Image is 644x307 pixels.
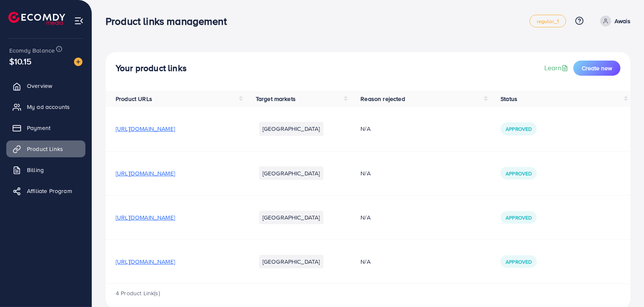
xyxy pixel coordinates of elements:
span: 4 Product Link(s) [116,289,160,297]
span: Reason rejected [360,95,405,103]
span: Approved [506,125,532,132]
button: Create new [573,61,620,76]
span: Approved [506,170,532,177]
iframe: Chat [608,269,638,301]
span: [URL][DOMAIN_NAME] [116,124,175,133]
li: [GEOGRAPHIC_DATA] [259,167,323,180]
span: N/A [360,169,370,177]
a: regular_1 [530,15,566,27]
a: Payment [6,119,85,136]
span: [URL][DOMAIN_NAME] [116,213,175,222]
span: [URL][DOMAIN_NAME] [116,257,175,266]
span: Product URLs [116,95,152,103]
span: [URL][DOMAIN_NAME] [116,169,175,177]
span: $10.15 [9,55,32,67]
li: [GEOGRAPHIC_DATA] [259,122,323,135]
a: My ad accounts [6,98,85,115]
span: Billing [27,166,44,174]
img: logo [8,12,65,25]
a: Billing [6,161,85,178]
img: menu [74,16,84,26]
li: [GEOGRAPHIC_DATA] [259,255,323,268]
span: Status [501,95,517,103]
span: Approved [506,214,532,221]
span: Payment [27,124,50,132]
span: Target markets [256,95,296,103]
h4: Your product links [116,63,187,74]
a: Overview [6,77,85,94]
h3: Product links management [106,15,233,27]
a: Product Links [6,140,85,157]
span: Product Links [27,145,63,153]
span: Create new [582,64,612,72]
span: N/A [360,124,370,133]
span: Ecomdy Balance [9,46,55,55]
span: My ad accounts [27,103,70,111]
p: Awais [615,16,631,26]
a: Learn [544,63,570,73]
li: [GEOGRAPHIC_DATA] [259,211,323,224]
img: image [74,58,82,66]
a: Affiliate Program [6,183,85,199]
span: Overview [27,82,52,90]
a: Awais [597,16,631,26]
span: Approved [506,258,532,265]
span: N/A [360,213,370,222]
span: Affiliate Program [27,187,72,195]
span: regular_1 [537,19,559,24]
span: N/A [360,257,370,266]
